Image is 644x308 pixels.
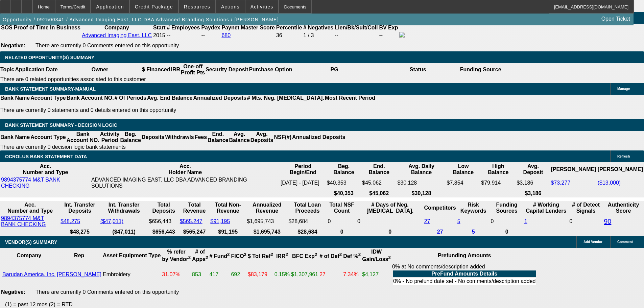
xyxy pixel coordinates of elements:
a: Open Ticket [599,13,633,25]
td: 0% - No prefund date set - No comments/description added [393,278,536,285]
button: Actions [216,0,245,13]
a: 9894375774 M&T BANK CHECKING [1,215,46,227]
td: -- [334,32,378,39]
td: [DATE] - [DATE] [280,176,326,189]
th: Security Deposit [205,63,248,76]
sup: 2 [285,252,288,257]
b: Asset Equipment Type [103,253,161,258]
td: $7,854 [447,176,480,189]
th: Int. Transfer Deposits [60,202,99,214]
th: $ Financed [142,63,171,76]
th: 0 [357,229,423,235]
th: # Mts. Neg. [MEDICAL_DATA]. [247,95,325,101]
b: Lien/Bk/Suit/Coll [335,25,378,30]
th: Status [376,63,460,76]
b: BFC Exp [292,253,317,259]
b: BV Exp [379,25,398,30]
th: Beg. Balance [327,163,361,176]
th: Account Type [30,95,66,101]
th: Total Revenue [180,202,209,214]
a: $91,195 [210,218,230,224]
th: PG [292,63,376,76]
b: % refer by Vendor [162,249,191,262]
td: $1,307,961 [291,263,318,286]
td: 0 [328,215,356,228]
th: NSF(#) [273,131,292,144]
th: Activity Period [100,131,120,144]
th: Sum of the Total NSF Count and Total Overdraft Fee Count from Ocrolus [328,202,356,214]
th: High Balance [481,163,516,176]
td: $30,128 [397,176,446,189]
th: Funding Source [460,63,502,76]
td: 31.07% [162,263,191,286]
th: Deposits [141,131,165,144]
button: Application [91,0,129,13]
b: # Fund [210,253,230,259]
a: Barudan America, Inc. [2,271,55,277]
b: # Negatives [303,25,333,30]
span: Resources [184,4,210,9]
span: BANK STATEMENT SUMMARY-MANUAL [5,86,96,92]
th: [PERSON_NAME] [550,163,596,176]
b: Rep [74,253,84,258]
th: Acc. Holder Name [91,163,280,176]
b: Negative: [1,289,25,295]
div: 1 / 3 [303,32,333,39]
b: FICO [231,253,246,259]
span: -- [167,32,171,38]
th: Funding Sources [490,202,523,214]
td: $3,186 [516,176,550,189]
th: 0 [328,229,356,235]
th: Proof of Time In Business [14,24,81,31]
th: Most Recent Period [325,95,376,101]
td: $28,684 [288,215,327,228]
span: Refresh [617,155,630,158]
sup: 2 [339,252,342,257]
b: IRR [276,253,288,259]
b: $ Tot Ref [248,253,273,259]
td: 853 [192,263,208,286]
th: # Working Capital Lenders [524,202,568,214]
span: There are currently 0 Comments entered on this opportunity [35,289,179,295]
a: Advanced Imaging East, LLC [82,32,152,38]
th: Avg. End Balance [147,95,193,101]
th: End. Balance [207,131,229,144]
td: 692 [231,263,247,286]
span: Activities [251,4,273,9]
a: 90 [604,218,611,225]
button: Credit Package [130,0,178,13]
th: Total Non-Revenue [210,202,246,214]
span: Add Vendor [583,240,602,244]
td: -- [201,32,220,39]
th: Acc. Number and Type [1,202,59,214]
a: 27 [437,229,443,235]
b: Company [17,253,41,258]
span: RELATED OPPORTUNITY(S) SUMMARY [5,55,94,60]
th: Authenticity Score [603,202,643,214]
span: Comment [617,240,633,244]
th: $1,695,743 [246,229,287,235]
th: One-off Profit Pts [181,63,205,76]
b: # of Def [319,253,342,259]
th: IRR [170,63,181,76]
b: # of Apps [192,249,208,262]
th: Low Balance [447,163,480,176]
p: (1) = past 12 mos (2) = RTD [5,302,644,308]
th: ($47,011) [100,229,148,235]
a: ($47,011) [100,218,124,224]
td: 0.15% [274,263,290,286]
a: $73,277 [551,180,570,186]
th: Beg. Balance [120,131,141,144]
sup: 2 [358,252,361,257]
a: 1 [524,218,527,224]
td: 417 [209,263,230,286]
b: Def % [343,253,361,259]
a: $565,247 [180,218,202,224]
td: 0 [490,215,523,228]
a: $48,275 [61,218,80,224]
p: There are currently 0 statements and 0 details entered on this opportunity [0,107,375,113]
b: PreFund Amounts Details [431,271,497,277]
b: Negative: [1,43,25,48]
th: Avg. Deposit [516,163,550,176]
th: $656,443 [149,229,179,235]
